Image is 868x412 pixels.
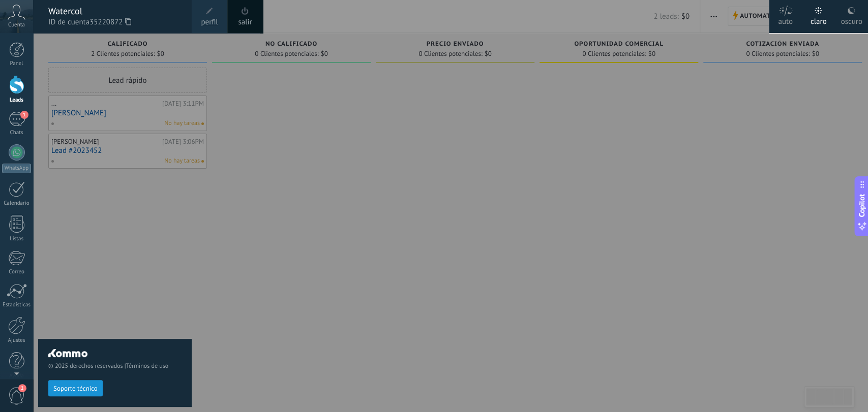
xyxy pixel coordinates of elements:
[2,200,32,207] div: Calendario
[20,111,28,119] span: 1
[48,362,182,370] span: © 2025 derechos reservados |
[811,7,827,33] div: claro
[126,362,168,370] a: Términos de uso
[48,6,182,17] div: Watercol
[2,302,32,308] div: Estadísticas
[2,337,32,344] div: Ajustes
[201,17,218,28] span: perfil
[841,7,862,33] div: oscuro
[2,130,32,136] div: Chats
[2,60,32,67] div: Panel
[2,164,31,173] div: WhatsApp
[2,236,32,242] div: Listas
[857,194,867,217] span: Copilot
[89,17,131,28] span: 35220872
[53,385,98,392] span: Soporte técnico
[2,269,32,275] div: Correo
[18,384,26,392] span: 1
[48,384,103,392] a: Soporte técnico
[238,17,252,28] a: salir
[778,7,793,33] div: auto
[8,22,25,28] span: Cuenta
[48,17,182,28] span: ID de cuenta
[48,380,103,396] button: Soporte técnico
[2,97,32,104] div: Leads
